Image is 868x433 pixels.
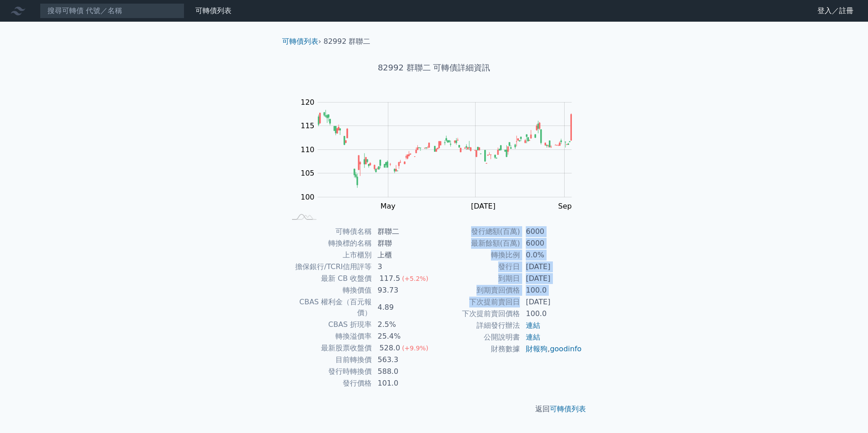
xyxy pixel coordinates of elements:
td: 3 [372,261,434,273]
td: CBAS 折現率 [286,319,372,331]
td: 發行時轉換價 [286,366,372,377]
tspan: [DATE] [471,202,495,210]
div: 117.5 [377,273,402,284]
a: goodinfo [550,345,581,353]
a: 可轉債列表 [550,405,586,413]
td: [DATE] [520,261,582,273]
td: 4.89 [372,296,434,319]
td: 轉換價值 [286,284,372,296]
span: (+9.9%) [402,345,428,352]
td: 上市櫃別 [286,249,372,261]
td: 群聯 [372,237,434,249]
td: 最新股票收盤價 [286,342,372,354]
td: 6000 [520,226,582,237]
td: 詳細發行辦法 [434,320,520,331]
td: 100.0 [520,284,582,296]
td: 下次提前賣回價格 [434,308,520,320]
td: 563.3 [372,354,434,366]
td: 發行價格 [286,377,372,389]
input: 搜尋可轉債 代號／名稱 [40,3,184,19]
tspan: May [381,202,396,210]
td: CBAS 權利金（百元報價） [286,296,372,319]
td: 財務數據 [434,343,520,355]
a: 可轉債列表 [195,6,231,15]
td: 上櫃 [372,249,434,261]
td: 轉換溢價率 [286,331,372,342]
td: 25.4% [372,331,434,342]
td: 下次提前賣回日 [434,296,520,308]
td: 轉換比例 [434,249,520,261]
td: 最新餘額(百萬) [434,237,520,249]
td: 0.0% [520,249,582,261]
td: 100.0 [520,308,582,320]
td: [DATE] [520,273,582,284]
td: 最新 CB 收盤價 [286,273,372,284]
td: 到期日 [434,273,520,284]
td: 93.73 [372,284,434,296]
td: 6000 [520,237,582,249]
a: 連結 [526,333,540,341]
div: 528.0 [377,343,402,354]
td: 到期賣回價格 [434,284,520,296]
td: [DATE] [520,296,582,308]
h1: 82992 群聯二 可轉債詳細資訊 [275,61,593,74]
tspan: 115 [301,121,315,130]
a: 可轉債列表 [282,37,318,46]
td: 群聯二 [372,226,434,237]
a: 登入／註冊 [810,4,861,18]
span: (+5.2%) [402,275,428,282]
tspan: 120 [301,98,315,107]
li: › [282,36,321,47]
td: 588.0 [372,366,434,377]
td: 2.5% [372,319,434,331]
td: , [520,343,582,355]
td: 101.0 [372,377,434,389]
div: 聊天小工具 [823,390,868,433]
tspan: Sep [558,202,572,210]
iframe: Chat Widget [823,390,868,433]
td: 擔保銀行/TCRI信用評等 [286,261,372,273]
tspan: 105 [301,169,315,177]
td: 發行總額(百萬) [434,226,520,237]
td: 轉換標的名稱 [286,237,372,249]
td: 目前轉換價 [286,354,372,366]
td: 公開說明書 [434,331,520,343]
a: 連結 [526,321,540,330]
tspan: 100 [301,193,315,201]
td: 發行日 [434,261,520,273]
p: 返回 [275,404,593,414]
a: 財報狗 [526,345,547,353]
li: 82992 群聯二 [324,36,371,47]
tspan: 110 [301,145,315,154]
td: 可轉債名稱 [286,226,372,237]
g: Chart [296,98,585,210]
